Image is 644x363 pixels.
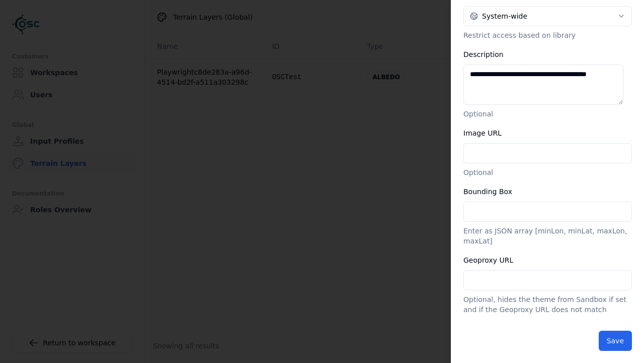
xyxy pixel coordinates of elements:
p: Restrict access based on library [463,30,632,40]
p: Optional [463,167,632,177]
button: Save [599,331,632,351]
p: Optional, hides the theme from Sandbox if set and if the Geoproxy URL does not match [463,294,632,315]
p: Optional [463,109,632,119]
label: Geoproxy URL [463,256,513,264]
label: Image URL [463,129,502,137]
label: Description [463,50,504,58]
p: Enter as JSON array [minLon, minLat, maxLon, maxLat] [463,226,632,246]
label: Bounding Box [463,188,512,196]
